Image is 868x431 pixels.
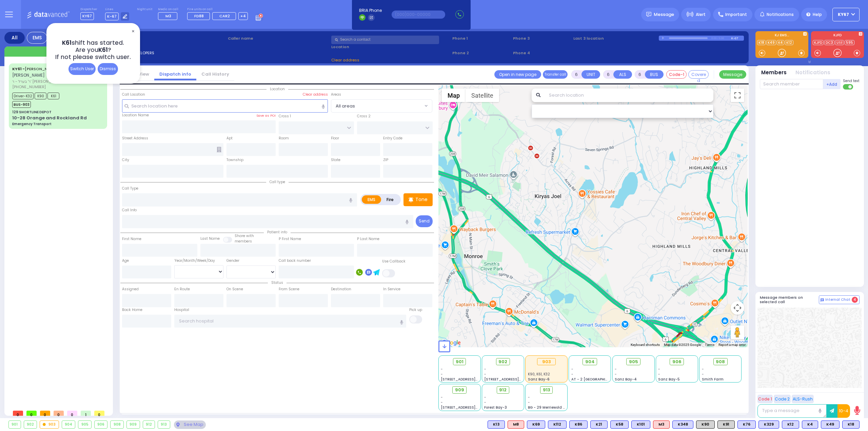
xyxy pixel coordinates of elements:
[528,395,530,400] span: -
[122,186,138,191] label: Call Type
[488,420,505,429] div: BLS
[9,421,21,428] div: 901
[845,40,854,45] a: 595
[785,40,793,45] a: K12
[696,420,715,429] div: K90
[137,7,152,12] label: Night unit
[513,50,571,56] span: Phone 4
[95,421,107,428] div: 906
[12,115,87,121] div: 10-28 Orange and Rockland Rd
[158,421,170,428] div: 913
[331,100,423,112] span: All areas
[696,12,706,18] span: Alert
[528,405,566,410] span: BG - 29 Merriewold S.
[484,377,548,382] span: [STREET_ADDRESS][PERSON_NAME]
[279,287,299,292] label: From Scene
[362,195,381,204] label: EMS
[702,377,724,382] span: Smith Farm
[548,420,567,429] div: BLS
[823,79,841,89] button: +Add
[702,372,704,377] span: -
[279,114,291,119] label: Cross 1
[67,411,77,416] span: 0
[440,338,462,347] a: Open this area in Google Maps (opens a new window)
[68,63,96,75] div: Switch User
[573,36,659,41] label: Last 3 location
[12,72,45,78] span: [PERSON_NAME]
[122,113,149,118] label: Location Name
[499,387,507,393] span: 912
[548,420,567,429] div: K112
[122,236,141,242] label: First Name
[130,27,136,35] span: ✕
[484,405,507,410] span: Forest Bay-3
[832,8,860,21] button: KY67
[813,12,822,18] span: Help
[331,157,340,163] label: State
[165,13,171,19] span: M3
[256,113,276,118] label: Save as POI
[12,66,58,72] a: [PERSON_NAME]
[717,420,735,429] div: K91
[702,367,704,372] span: -
[455,387,464,393] span: 909
[331,136,339,141] label: Floor
[452,36,511,41] span: Phone 1
[13,411,23,416] span: 0
[819,295,860,304] button: Internal Chat 4
[631,420,650,429] div: BLS
[654,11,674,18] span: Message
[62,39,72,47] span: K61
[196,71,234,77] a: Call History
[40,421,59,428] div: 903
[240,13,246,19] span: +4
[226,287,243,292] label: On Scene
[27,10,72,19] img: Logo
[498,358,507,365] span: 902
[226,136,233,141] label: Apt
[174,258,223,263] div: Year/Month/Week/Day
[527,420,545,429] div: BLS
[55,39,131,61] h4: shift has started. Are you ? If not please switch user.
[821,420,840,429] div: K49
[590,420,608,429] div: K21
[35,93,46,99] span: K90
[658,367,660,372] span: -
[359,7,382,14] span: BRIA Phone
[78,421,91,428] div: 905
[409,307,422,313] label: Pick up
[12,101,31,108] span: BUS-903
[527,420,545,429] div: K69
[774,395,791,403] button: Code 2
[737,420,756,429] div: K76
[737,420,756,429] div: BLS
[143,421,155,428] div: 912
[824,40,834,45] a: DC3
[331,36,439,44] input: Search a contact
[228,36,329,41] label: Caller name
[174,315,407,328] input: Search hospital
[494,70,541,79] a: Open in new page
[716,358,725,365] span: 908
[331,92,341,97] label: Areas
[585,358,595,365] span: 904
[842,420,860,429] div: BLS
[484,367,486,372] span: -
[835,40,844,45] a: Util
[792,395,814,403] button: ALS-Rush
[154,71,196,77] a: Dispatch info
[174,307,189,313] label: Hospital
[98,46,108,54] span: K61
[569,420,588,429] div: BLS
[12,121,52,126] div: Emergency Transport
[226,258,239,263] label: Gender
[758,420,779,429] div: BLS
[545,89,714,102] input: Search location
[441,377,505,382] span: [STREET_ADDRESS][PERSON_NAME]
[200,236,220,241] label: Last Name
[279,136,289,141] label: Room
[331,287,351,292] label: Destination
[758,420,779,429] div: K329
[62,421,75,428] div: 904
[766,40,776,45] a: K49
